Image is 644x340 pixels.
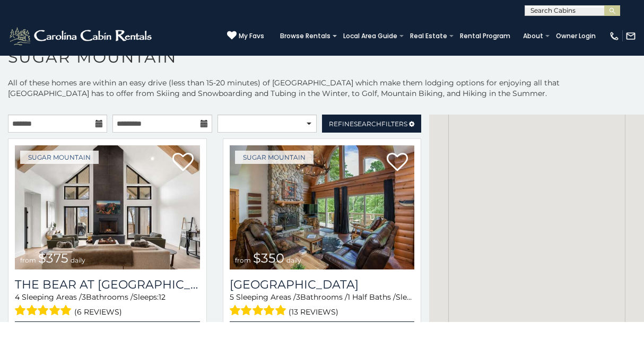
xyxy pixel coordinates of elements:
a: Rental Program [455,29,516,43]
a: Owner Login [551,29,601,43]
a: Sugar Mountain [20,151,99,164]
span: $350 [253,250,284,266]
img: phone-regular-white.png [609,31,620,41]
div: Sleeping Areas / Bathrooms / Sleeps: [230,292,415,319]
a: The Bear At Sugar Mountain from $375 daily [15,145,200,269]
span: Refine Filters [329,120,407,128]
span: 3 [296,292,300,302]
a: About [518,29,549,43]
span: 1 Half Baths / [347,292,396,302]
div: Sleeping Areas / Bathrooms / Sleeps: [15,292,200,319]
span: (13 reviews) [289,305,338,319]
a: Add to favorites [172,152,194,174]
span: My Favs [239,31,264,41]
span: 4 [15,292,20,302]
span: 5 [230,292,234,302]
a: Real Estate [405,29,452,43]
span: daily [71,256,85,264]
a: Browse Rentals [275,29,336,43]
a: Local Area Guide [338,29,403,43]
a: Sugar Mountain [235,151,314,164]
span: from [235,256,251,264]
a: [GEOGRAPHIC_DATA] [230,277,415,292]
span: 12 [159,292,166,302]
a: My Favs [227,31,264,41]
img: mail-regular-white.png [625,31,636,41]
span: $375 [38,250,68,266]
span: Search [354,120,381,128]
img: The Bear At Sugar Mountain [15,145,200,269]
a: Grouse Moor Lodge from $350 daily [230,145,415,269]
span: from [20,256,36,264]
img: Grouse Moor Lodge [230,145,415,269]
span: daily [286,256,301,264]
span: 3 [82,292,86,302]
a: Add to favorites [387,152,408,174]
h3: Grouse Moor Lodge [230,277,415,292]
h3: The Bear At Sugar Mountain [15,277,200,292]
a: The Bear At [GEOGRAPHIC_DATA] [15,277,200,292]
span: (6 reviews) [74,305,122,319]
img: White-1-2.png [8,25,155,47]
a: RefineSearchFilters [322,115,421,133]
